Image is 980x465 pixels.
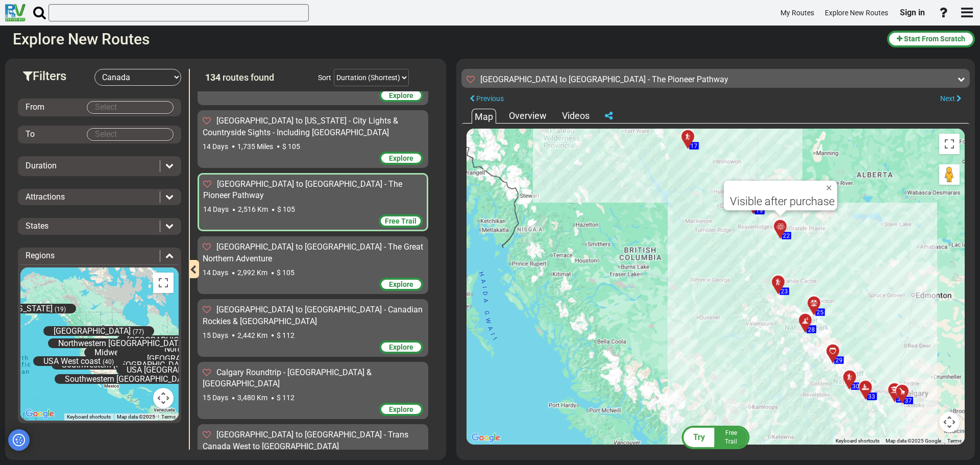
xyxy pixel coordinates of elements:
[836,437,879,445] button: Keyboard shortcuts
[23,407,57,421] img: Google
[26,221,48,231] span: States
[223,72,274,83] span: routes found
[817,309,824,316] span: 25
[379,403,423,416] div: Explore
[277,394,295,402] span: $ 112
[13,31,879,47] h2: Explore New Routes
[203,205,229,213] span: 14 Days
[820,3,893,23] a: Explore New Routes
[318,72,331,83] div: Sort
[237,331,267,339] span: 2,442 Km
[476,94,504,103] span: Previous
[940,94,955,103] span: Next
[237,142,273,151] span: 1,735 Miles
[26,129,35,139] span: To
[389,91,413,100] span: Explore
[153,273,174,293] button: Toggle fullscreen view
[783,232,790,239] span: 22
[203,242,423,263] span: [GEOGRAPHIC_DATA] to [GEOGRAPHIC_DATA] - The Great Northern Adventure
[127,365,221,375] span: USA [GEOGRAPHIC_DATA]
[26,102,44,112] span: From
[379,152,423,165] div: Explore
[780,9,814,17] span: My Routes
[895,2,929,23] a: Sign in
[756,207,763,214] span: 19
[198,362,428,420] div: Calgary Roundtrip - [GEOGRAPHIC_DATA] & [GEOGRAPHIC_DATA] 15 Days 3,480 Km $ 112 Explore
[691,142,698,150] span: 17
[153,388,174,408] button: Map camera controls
[203,331,228,339] span: 15 Days
[389,405,413,413] span: Explore
[939,412,960,432] button: Map camera controls
[277,268,295,277] span: $ 105
[559,109,592,123] div: Videos
[203,394,228,402] span: 15 Days
[87,102,173,113] input: Select
[203,179,402,201] span: [GEOGRAPHIC_DATA] to [GEOGRAPHIC_DATA] - The Pioneer Pathway
[237,268,267,277] span: 2,992 Km
[781,288,788,295] span: 23
[87,129,173,140] input: Select
[8,429,30,451] button: Privacy and cookie settings
[203,430,408,451] span: [GEOGRAPHIC_DATA] to [GEOGRAPHIC_DATA] - Trans Canada West to [GEOGRAPHIC_DATA]
[203,268,228,277] span: 14 Days
[905,397,912,404] span: 37
[939,164,960,185] button: Drag Pegman onto the map to open Street View
[282,142,300,151] span: $ 105
[133,328,144,335] span: (77)
[868,393,875,400] span: 33
[203,368,372,389] span: Calgary Roundtrip - [GEOGRAPHIC_DATA] & [GEOGRAPHIC_DATA]
[11,304,53,313] span: [US_STATE]
[825,181,837,195] button: Close
[679,425,753,450] button: Try FreeTrail
[808,326,815,333] span: 28
[203,116,398,137] span: [GEOGRAPHIC_DATA] to [US_STATE] - City Lights & Countryside Sights - Including [GEOGRAPHIC_DATA]
[947,438,962,444] a: Terms (opens in new tab)
[776,3,819,23] a: My Routes
[58,338,185,348] span: Northwestern [GEOGRAPHIC_DATA]
[693,432,705,442] span: Try
[198,236,428,294] div: [GEOGRAPHIC_DATA] to [GEOGRAPHIC_DATA] - The Great Northern Adventure 14 Days 2,992 Km $ 105 Explore
[198,299,428,357] div: [GEOGRAPHIC_DATA] to [GEOGRAPHIC_DATA] - Canadian Rockies & [GEOGRAPHIC_DATA] 15 Days 2,442 Km $ ...
[389,154,413,162] span: Explore
[852,383,860,390] span: 30
[161,414,176,420] a: Terms (opens in new tab)
[23,69,94,83] h3: Filters
[379,340,423,354] div: Explore
[237,394,267,402] span: 3,480 Km
[480,75,728,84] sapn: [GEOGRAPHIC_DATA] to [GEOGRAPHIC_DATA] - The Pioneer Pathway
[238,205,268,213] span: 2,516 Km
[725,429,737,445] span: Free Trail
[117,414,155,420] span: Map data ©2025
[55,306,66,313] span: (19)
[385,217,416,225] span: Free Trail
[932,92,970,106] button: Next
[900,8,925,17] span: Sign in
[389,280,413,288] span: Explore
[469,431,503,445] a: Open this area in Google Maps (opens a new window)
[886,438,941,444] span: Map data ©2025 Google
[836,357,843,364] span: 29
[472,109,496,124] div: Map
[203,142,228,151] span: 14 Days
[65,374,193,384] span: Southwestern [GEOGRAPHIC_DATA]
[54,326,131,336] span: [GEOGRAPHIC_DATA]
[198,110,428,168] div: [GEOGRAPHIC_DATA] to [US_STATE] - City Lights & Countryside Sights - Including [GEOGRAPHIC_DATA] ...
[103,358,114,365] span: (40)
[26,192,65,202] span: Attractions
[198,173,428,232] div: [GEOGRAPHIC_DATA] to [GEOGRAPHIC_DATA] - The Pioneer Pathway 14 Days 2,516 Km $ 105 Free Trail
[20,250,179,262] div: Regions
[5,4,26,21] img: RvPlanetLogo.png
[730,195,835,208] span: Visible after purchase
[26,161,57,170] span: Duration
[825,9,888,17] span: Explore New Routes
[20,160,179,172] div: Duration
[277,205,295,213] span: $ 105
[205,72,220,83] span: 134
[67,413,111,421] button: Keyboard shortcuts
[203,305,423,326] span: [GEOGRAPHIC_DATA] to [GEOGRAPHIC_DATA] - Canadian Rockies & [GEOGRAPHIC_DATA]
[20,221,179,232] div: States
[379,278,423,291] div: Explore
[469,431,503,445] img: Google
[389,343,413,351] span: Explore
